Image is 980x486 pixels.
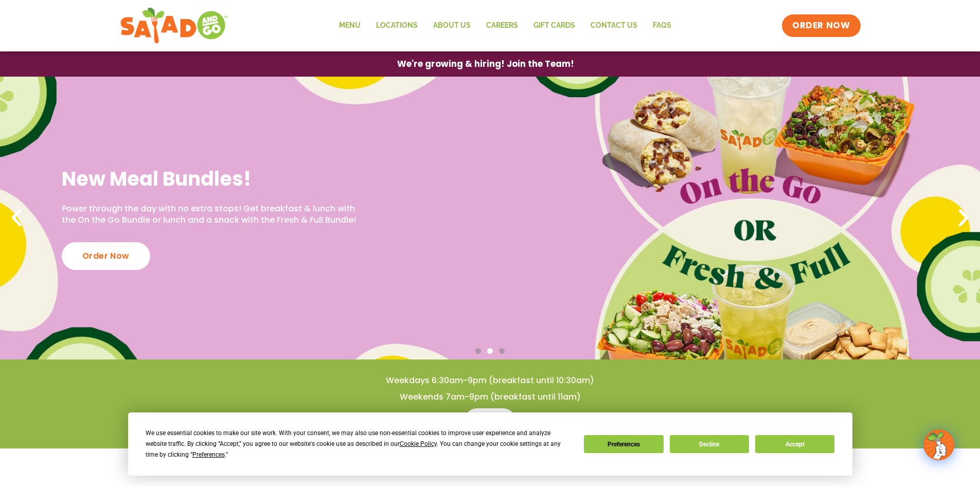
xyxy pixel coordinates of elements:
img: wpChatIcon [924,430,953,459]
a: Menu [331,14,368,38]
button: Accept [755,435,834,453]
a: About Us [425,14,478,38]
a: We're growing & hiring! Join the Team! [382,52,590,76]
div: We use essential cookies to make our site work. With your consent, we may also use non-essential ... [146,428,572,460]
a: ORDER NOW [782,14,860,37]
span: We're growing & hiring! Join the Team! [397,60,574,68]
span: Go to slide 2 [487,348,493,354]
div: Next slide [952,207,975,229]
h4: Weekdays 6:30am-9pm (breakfast until 10:30am) [21,375,959,386]
a: Careers [478,14,526,38]
div: Order Now [62,242,150,270]
button: Preferences [584,435,663,453]
nav: Menu [331,14,679,38]
div: Previous slide [5,207,28,229]
a: Locations [368,14,425,38]
span: Preferences [192,451,225,458]
span: Go to slide 1 [475,348,481,354]
a: Contact Us [583,14,645,38]
h2: New Meal Bundles! [62,166,365,191]
span: ORDER NOW [792,20,850,32]
a: FAQs [645,14,679,38]
h4: Weekends 7am-9pm (breakfast until 11am) [21,391,959,403]
p: Power through the day with no extra stops! Get breakfast & lunch with the On the Go Bundle or lun... [62,203,365,226]
img: new-SAG-logo-768×292 [120,5,228,46]
a: GIFT CARDS [526,14,583,38]
button: Decline [670,435,749,453]
a: Menu [465,408,515,433]
span: Go to slide 3 [499,348,505,354]
div: Cookie Consent Prompt [128,412,852,476]
span: Cookie Policy [400,440,437,447]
